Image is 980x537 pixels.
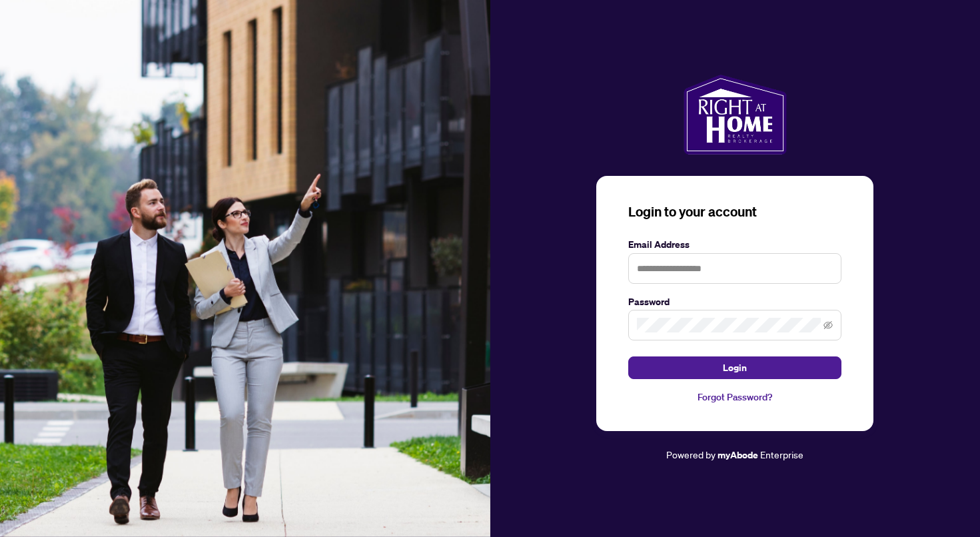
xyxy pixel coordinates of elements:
label: Email Address [628,237,841,252]
a: Forgot Password? [628,390,841,404]
label: Password [628,294,841,309]
img: ma-logo [684,75,787,155]
span: Login [723,357,747,378]
h3: Login to your account [628,203,841,221]
span: Powered by [666,448,716,460]
span: eye-invisible [823,320,833,330]
span: Enterprise [760,448,803,460]
a: myAbode [718,448,758,462]
button: Login [628,356,841,379]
